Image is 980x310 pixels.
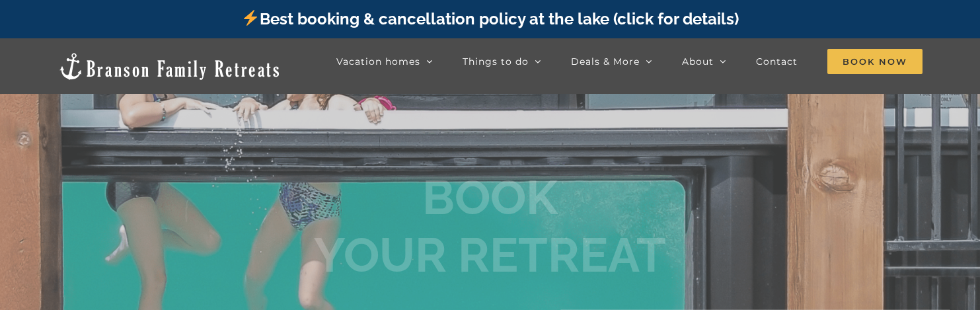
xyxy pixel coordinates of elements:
[571,57,640,66] span: Deals & More
[571,48,652,75] a: Deals & More
[336,48,923,75] nav: Main Menu
[314,169,666,282] b: BOOK YOUR RETREAT
[756,48,798,75] a: Contact
[57,52,282,81] img: Branson Family Retreats Logo
[756,57,798,66] span: Contact
[463,48,541,75] a: Things to do
[682,48,726,75] a: About
[463,57,529,66] span: Things to do
[241,9,738,28] a: Best booking & cancellation policy at the lake (click for details)
[682,57,714,66] span: About
[336,57,420,66] span: Vacation homes
[243,10,258,26] img: ⚡️
[336,48,433,75] a: Vacation homes
[827,49,923,74] span: Book Now
[827,48,923,75] a: Book Now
